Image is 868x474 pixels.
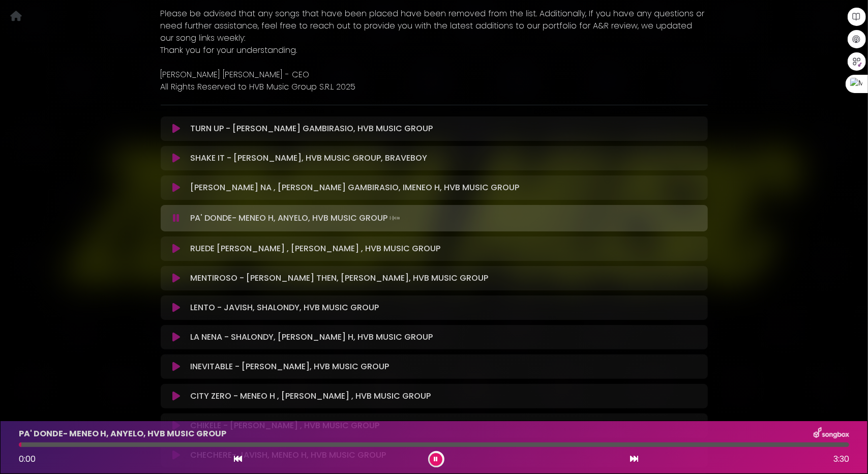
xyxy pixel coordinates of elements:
p: Thank you for your understanding. [161,44,708,56]
p: CITY ZERO - MENEO H , [PERSON_NAME] , HVB MUSIC GROUP [190,390,431,402]
p: LENTO - JAVISH, SHALONDY, HVB MUSIC GROUP [190,302,379,314]
p: All Rights Reserved to HVB Music Group S.R.L 2025 [161,81,708,93]
p: Please be advised that any songs that have been placed have been removed from the list. Additiona... [161,8,708,44]
p: [PERSON_NAME] [PERSON_NAME] - CEO [161,69,708,81]
p: PA' DONDE- MENEO H, ANYELO, HVB MUSIC GROUP [19,428,226,440]
p: TURN UP - [PERSON_NAME] GAMBIRASIO, HVB MUSIC GROUP [190,123,433,135]
p: SHAKE IT - [PERSON_NAME], HVB MUSIC GROUP, BRAVEBOY [190,152,427,164]
p: CHIKELE - [PERSON_NAME] , HVB MUSIC GROUP [190,420,379,432]
p: [PERSON_NAME] NA , [PERSON_NAME] GAMBIRASIO, IMENEO H, HVB MUSIC GROUP [190,182,519,194]
p: RUEDE [PERSON_NAME] , [PERSON_NAME] , HVB MUSIC GROUP [190,243,440,255]
span: 0:00 [19,453,36,465]
p: INEVITABLE - [PERSON_NAME], HVB MUSIC GROUP [190,361,389,373]
span: 3:30 [833,453,849,465]
p: PA' DONDE- MENEO H, ANYELO, HVB MUSIC GROUP [190,211,402,225]
p: LA NENA - SHALONDY, [PERSON_NAME] H, HVB MUSIC GROUP [190,331,433,343]
img: songbox-logo-white.png [814,427,849,440]
img: waveform4.gif [387,211,402,225]
p: MENTIROSO - [PERSON_NAME] THEN, [PERSON_NAME], HVB MUSIC GROUP [190,272,488,284]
